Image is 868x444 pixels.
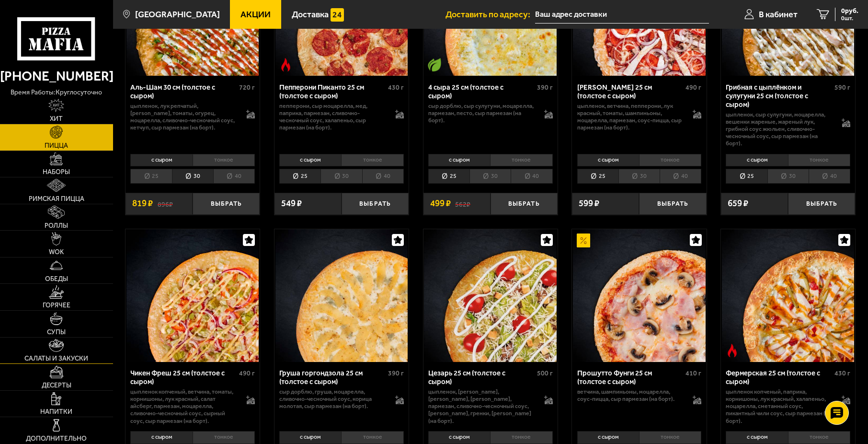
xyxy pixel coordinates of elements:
span: 500 г [537,369,553,377]
li: тонкое [639,431,701,444]
li: тонкое [193,431,255,444]
span: Наборы [43,169,70,175]
li: с сыром [577,154,639,167]
div: 4 сыра 25 см (толстое с сыром) [428,83,535,100]
span: В кабинет [759,10,798,19]
span: 659 ₽ [728,199,748,208]
li: 25 [279,169,320,183]
li: 40 [213,169,255,183]
s: 562 ₽ [455,199,470,208]
img: Цезарь 25 см (толстое с сыром) [424,229,557,362]
img: Прошутто Фунги 25 см (толстое с сыром) [573,229,706,362]
span: Горячее [43,302,70,309]
span: [GEOGRAPHIC_DATA] [135,10,220,19]
li: с сыром [577,431,639,444]
li: с сыром [130,154,192,167]
button: Выбрать [193,193,260,215]
img: Груша горгондзола 25 см (толстое с сыром) [275,229,408,362]
span: Салаты и закуски [24,355,88,362]
a: Острое блюдоФермерская 25 см (толстое с сыром) [721,229,855,362]
span: 410 г [685,369,701,377]
span: 0 руб. [841,8,858,14]
span: 0 шт. [841,15,858,21]
span: 499 ₽ [430,199,451,208]
img: Острое блюдо [725,344,739,357]
div: Фермерская 25 см (толстое с сыром) [726,369,832,386]
a: Чикен Фреш 25 см (толстое с сыром) [126,229,260,362]
a: АкционныйПрошутто Фунги 25 см (толстое с сыром) [572,229,706,362]
span: 490 г [239,369,255,377]
img: Чикен Фреш 25 см (толстое с сыром) [126,229,259,362]
li: 25 [428,169,469,183]
span: Роллы [45,222,68,229]
span: 430 г [388,83,404,92]
span: 390 г [388,369,404,377]
p: цыпленок копченый, ветчина, томаты, корнишоны, лук красный, салат айсберг, пармезан, моцарелла, с... [130,388,237,424]
span: улица Стахановцев, 17 [535,6,708,23]
p: цыпленок, сыр сулугуни, моцарелла, вешенки жареные, жареный лук, грибной соус Жюльен, сливочно-че... [726,111,833,147]
span: Хит [50,116,63,122]
li: 30 [172,169,213,183]
p: цыпленок, [PERSON_NAME], [PERSON_NAME], [PERSON_NAME], пармезан, сливочно-чесночный соус, [PERSON... [428,388,535,424]
span: 720 г [239,83,255,92]
span: Доставить по адресу: [445,10,535,19]
span: 819 ₽ [132,199,153,208]
li: тонкое [341,154,403,167]
li: 30 [767,169,809,183]
li: тонкое [490,431,552,444]
li: с сыром [726,431,788,444]
img: Вегетарианское блюдо [428,58,441,71]
p: пепперони, сыр Моцарелла, мед, паприка, пармезан, сливочно-чесночный соус, халапеньо, сыр пармеза... [279,103,386,131]
button: Выбрать [639,193,706,215]
span: Дополнительно [26,435,87,442]
a: Груша горгондзола 25 см (толстое с сыром) [274,229,409,362]
a: Цезарь 25 см (толстое с сыром) [423,229,558,362]
li: 40 [362,169,404,183]
img: Акционный [577,234,590,247]
span: Пицца [45,142,68,149]
li: с сыром [279,431,341,444]
span: Доставка [292,10,329,19]
span: 390 г [537,83,553,92]
span: 549 ₽ [281,199,302,208]
p: ветчина, шампиньоны, моцарелла, соус-пицца, сыр пармезан (на борт). [577,388,684,403]
li: 40 [809,169,850,183]
div: Прошутто Фунги 25 см (толстое с сыром) [577,369,684,386]
img: Острое блюдо [279,58,292,71]
span: 599 ₽ [579,199,599,208]
li: с сыром [428,431,490,444]
button: Выбрать [342,193,409,215]
li: с сыром [130,431,192,444]
div: Грибная с цыплёнком и сулугуни 25 см (толстое с сыром) [726,83,832,109]
img: 15daf4d41897b9f0e9f617042186c801.svg [331,8,344,22]
span: Римская пицца [29,196,84,202]
p: сыр дорблю, сыр сулугуни, моцарелла, пармезан, песто, сыр пармезан (на борт). [428,103,535,124]
li: тонкое [788,154,850,167]
span: 430 г [834,369,850,377]
li: 40 [511,169,552,183]
span: 490 г [685,83,701,92]
li: с сыром [428,154,490,167]
li: 25 [130,169,171,183]
span: Десерты [42,382,71,389]
div: Чикен Фреш 25 см (толстое с сыром) [130,369,237,386]
div: Пепперони Пиканто 25 см (толстое с сыром) [279,83,386,100]
li: тонкое [341,431,403,444]
li: 30 [320,169,362,183]
li: 30 [618,169,660,183]
p: цыпленок, ветчина, пепперони, лук красный, томаты, шампиньоны, моцарелла, пармезан, соус-пицца, с... [577,103,684,131]
button: Выбрать [788,193,855,215]
p: цыпленок, лук репчатый, [PERSON_NAME], томаты, огурец, моцарелла, сливочно-чесночный соус, кетчуп... [130,103,237,131]
li: с сыром [279,154,341,167]
span: Акции [240,10,271,19]
img: Фермерская 25 см (толстое с сыром) [722,229,855,362]
div: Груша горгондзола 25 см (толстое с сыром) [279,369,386,386]
p: сыр дорблю, груша, моцарелла, сливочно-чесночный соус, корица молотая, сыр пармезан (на борт). [279,388,386,410]
li: тонкое [193,154,255,167]
span: WOK [49,249,64,256]
li: тонкое [788,431,850,444]
span: Напитки [40,409,72,415]
li: 25 [577,169,618,183]
input: Ваш адрес доставки [535,6,708,23]
p: цыпленок копченый, паприка, корнишоны, лук красный, халапеньо, моцарелла, сметанный соус, пикантн... [726,388,833,424]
